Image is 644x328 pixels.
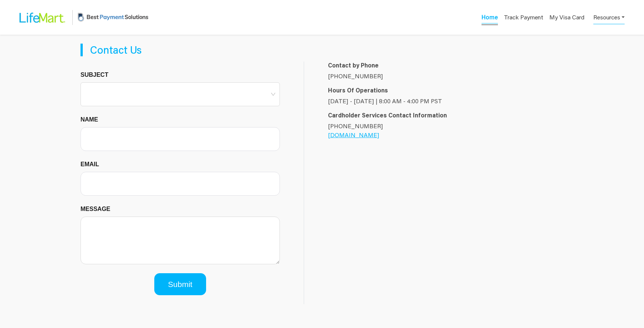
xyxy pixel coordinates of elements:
[328,61,379,69] strong: Contact by Phone
[80,217,280,264] textarea: Message
[13,6,69,29] img: LifeMart Logo
[80,172,280,196] input: Email
[328,131,379,139] a: [DOMAIN_NAME]
[80,115,104,124] label: Name
[80,205,116,214] label: Message
[90,44,310,56] h3: Contact Us
[80,160,105,169] label: Email
[154,273,206,296] button: Submit
[328,97,546,105] p: [DATE] - [DATE] | 8:00 AM - 4:00 PM PST
[328,72,546,81] p: [PHONE_NUMBER]
[80,70,114,79] label: Subject
[76,5,150,30] img: BPS Logo
[80,127,280,151] input: Name
[328,111,447,119] strong: Cardholder Services Contact Information
[504,13,543,24] a: Track Payment
[482,13,498,23] a: Home
[328,86,388,94] strong: Hours Of Operations
[549,10,584,25] a: My Visa Card
[13,5,150,30] a: LifeMart LogoBPS Logo
[328,122,546,139] p: [PHONE_NUMBER]
[593,10,625,24] a: Resources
